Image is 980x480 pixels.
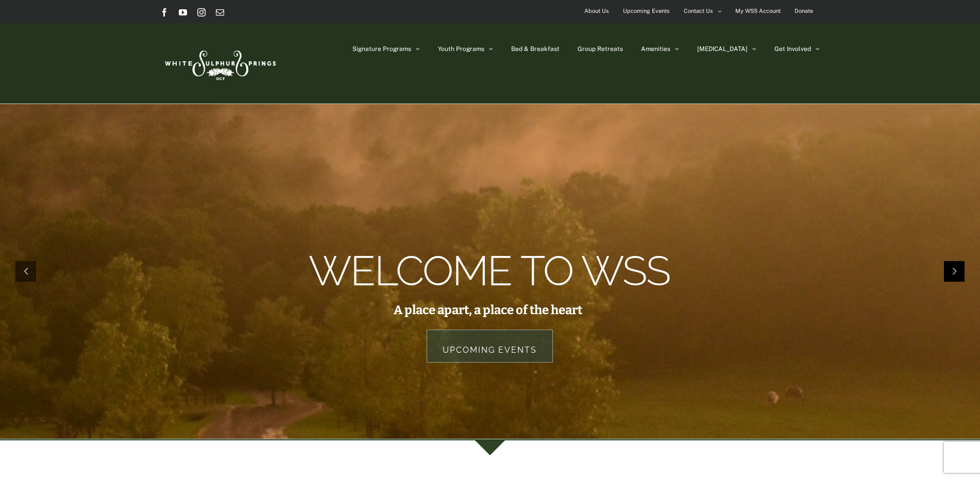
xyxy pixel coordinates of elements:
[394,304,582,316] rs-layer: A place apart, a place of the heart
[427,330,553,363] a: Upcoming Events
[774,46,811,52] span: Get Involved
[438,23,493,75] a: Youth Programs
[309,260,670,283] rs-layer: Welcome to WSS
[641,23,679,75] a: Amenities
[352,46,411,52] span: Signature Programs
[438,46,484,52] span: Youth Programs
[795,4,813,19] span: Donate
[578,46,623,52] span: Group Retreats
[684,4,713,19] span: Contact Us
[697,23,756,75] a: [MEDICAL_DATA]
[584,4,609,19] span: About Us
[511,23,560,75] a: Bed & Breakfast
[578,23,623,75] a: Group Retreats
[735,4,781,19] span: My WSS Account
[160,39,279,88] img: White Sulphur Springs Logo
[352,23,820,75] nav: Main Menu
[697,46,748,52] span: [MEDICAL_DATA]
[352,23,420,75] a: Signature Programs
[774,23,820,75] a: Get Involved
[641,46,670,52] span: Amenities
[511,46,560,52] span: Bed & Breakfast
[623,4,670,19] span: Upcoming Events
